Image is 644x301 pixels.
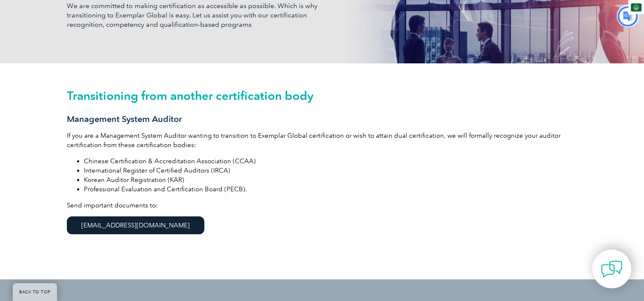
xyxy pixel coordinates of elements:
li: Professional Evaluation and Certification Board (PECB). [84,185,578,194]
img: contact-chat.png [601,258,622,280]
img: ar [631,3,641,11]
p: We are committed to making certification as accessible as possible. Which is why transitioning to... [67,1,322,29]
p: If you are a Management System Auditor wanting to transition to Exemplar Global certification or ... [67,131,578,150]
h3: Management System Auditor [67,114,578,125]
li: Korean Auditor Registration (KAR) [84,175,578,185]
li: Chinese Certification & Accreditation Association (CCAA) [84,156,578,166]
a: [EMAIL_ADDRESS][DOMAIN_NAME] [67,216,204,234]
p: Send important documents to: [67,201,578,243]
h2: Transitioning from another certification body [67,89,578,102]
li: International Register of Certified Auditors (IRCA) [84,166,578,175]
a: BACK TO TOP [13,283,57,301]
